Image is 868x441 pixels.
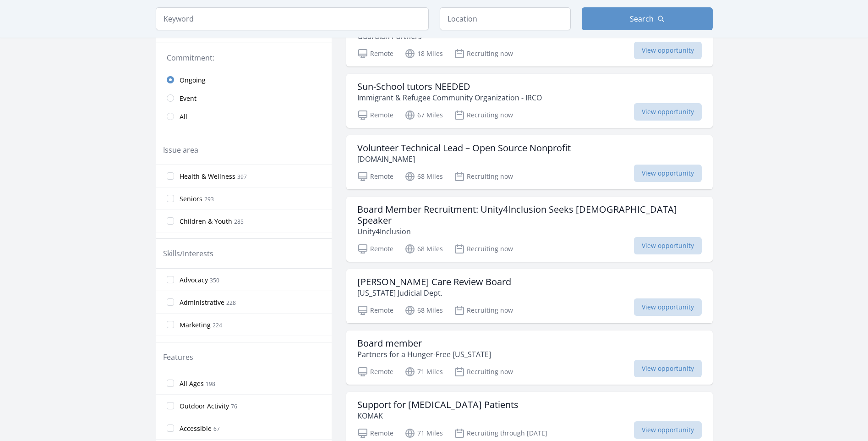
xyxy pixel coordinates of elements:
p: Remote [357,428,393,439]
span: 228 [226,299,236,307]
span: Advocacy [180,276,208,285]
input: Marketing 224 [167,321,174,328]
span: View opportunity [634,165,702,182]
p: Recruiting now [454,110,513,121]
p: 68 Miles [404,243,443,254]
span: 397 [237,173,247,181]
span: View opportunity [634,421,702,439]
span: 224 [213,321,222,329]
span: View opportunity [634,42,702,59]
legend: Issue area [163,144,198,155]
a: Ongoing [156,71,332,89]
p: 18 Miles [404,48,443,59]
span: 67 [213,425,220,433]
h3: Board member [357,338,491,349]
span: View opportunity [634,360,702,377]
p: Remote [357,110,393,121]
span: All [180,112,187,121]
h3: Volunteer Technical Lead – Open Source Nonprofit [357,143,571,154]
span: Children & Youth [180,217,232,226]
p: Remote [357,171,393,182]
span: View opportunity [634,103,702,121]
button: Search [582,7,713,30]
span: Administrative [180,298,224,307]
a: Sun-School tutors NEEDED Immigrant & Refugee Community Organization - IRCO Remote 67 Miles Recrui... [346,74,713,128]
a: All [156,107,332,126]
span: Search [630,13,654,24]
span: 285 [234,218,244,226]
p: [US_STATE] Judicial Dept. [357,287,511,298]
h3: Support for [MEDICAL_DATA] Patients [357,399,519,410]
input: Outdoor Activity 76 [167,402,174,409]
legend: Skills/Interests [163,248,213,259]
input: Keyword [156,7,429,30]
p: Recruiting now [454,305,513,316]
span: Event [180,94,197,103]
input: Health & Wellness 397 [167,172,174,180]
legend: Features [163,352,193,363]
span: 293 [204,195,214,203]
p: Remote [357,366,393,377]
p: Recruiting now [454,366,513,377]
span: 198 [206,380,215,388]
p: 68 Miles [404,171,443,182]
p: Recruiting now [454,243,513,254]
input: Advocacy 350 [167,276,174,283]
input: All Ages 198 [167,380,174,387]
p: Remote [357,305,393,316]
p: Immigrant & Refugee Community Organization - IRCO [357,92,542,103]
span: View opportunity [634,237,702,254]
p: Unity4Inclusion [357,226,702,237]
span: All Ages [180,379,204,388]
span: 350 [210,276,219,284]
h3: [PERSON_NAME] Care Review Board [357,276,511,287]
a: Event [156,89,332,107]
span: Ongoing [180,76,206,85]
a: Protect Adults with Cognitive Disabilities in [GEOGRAPHIC_DATA] Guardian Partners Remote 18 Miles... [346,12,713,66]
span: Accessible [180,424,212,433]
input: Seniors 293 [167,195,174,202]
p: 71 Miles [404,366,443,377]
p: Recruiting now [454,171,513,182]
input: Location [440,7,571,30]
p: Partners for a Hunger-Free [US_STATE] [357,349,491,360]
p: Recruiting now [454,48,513,59]
p: 67 Miles [404,110,443,121]
p: KOMAK [357,410,519,421]
input: Administrative 228 [167,298,174,306]
input: Accessible 67 [167,424,174,432]
span: Health & Wellness [180,172,235,181]
legend: Commitment: [167,52,321,63]
input: Children & Youth 285 [167,217,174,225]
p: 68 Miles [404,305,443,316]
p: Recruiting through [DATE] [454,428,547,439]
h3: Board Member Recruitment: Unity4Inclusion Seeks [DEMOGRAPHIC_DATA] Speaker [357,204,702,226]
a: Volunteer Technical Lead – Open Source Nonprofit [DOMAIN_NAME] Remote 68 Miles Recruiting now Vie... [346,135,713,189]
span: Outdoor Activity [180,402,229,411]
p: Remote [357,243,393,254]
span: Marketing [180,320,211,330]
p: Remote [357,48,393,59]
span: Seniors [180,194,202,204]
p: [DOMAIN_NAME] [357,154,571,165]
a: Board member Partners for a Hunger-Free [US_STATE] Remote 71 Miles Recruiting now View opportunity [346,331,713,385]
span: 76 [231,402,237,410]
a: [PERSON_NAME] Care Review Board [US_STATE] Judicial Dept. Remote 68 Miles Recruiting now View opp... [346,269,713,323]
h3: Sun-School tutors NEEDED [357,81,542,92]
p: 71 Miles [404,428,443,439]
span: View opportunity [634,298,702,316]
a: Board Member Recruitment: Unity4Inclusion Seeks [DEMOGRAPHIC_DATA] Speaker Unity4Inclusion Remote... [346,197,713,262]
